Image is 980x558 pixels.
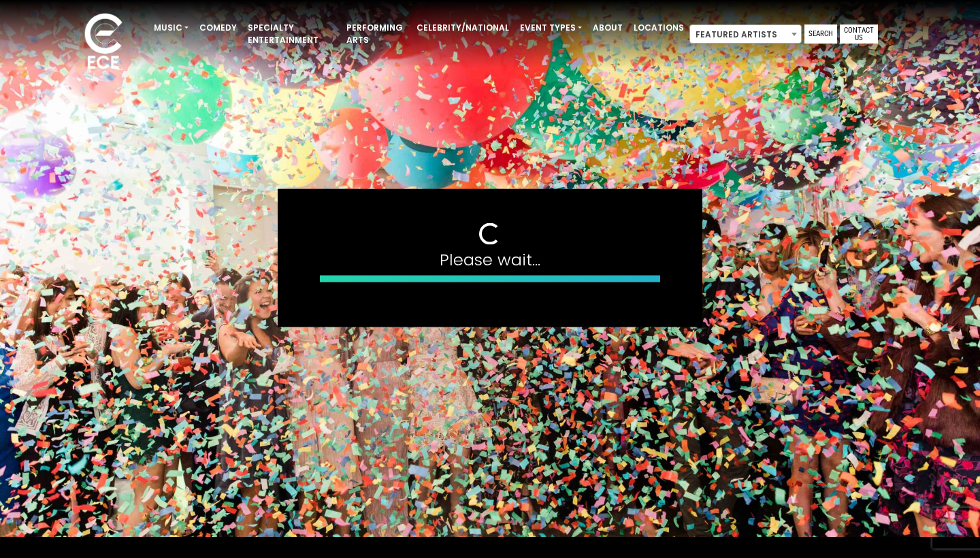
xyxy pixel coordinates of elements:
a: About [587,16,628,39]
a: Comedy [194,16,242,39]
a: Specialty Entertainment [242,16,341,52]
a: Performing Arts [341,16,411,52]
a: Contact Us [840,24,878,44]
span: Featured Artists [689,24,802,44]
img: ece_new_logo_whitev2-1.png [69,10,137,76]
a: Music [148,16,194,39]
span: Featured Artists [690,25,801,44]
a: Celebrity/National [411,16,514,39]
a: Search [804,24,837,44]
a: Event Types [514,16,587,39]
a: Locations [628,16,689,39]
h4: Please wait... [320,250,660,270]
